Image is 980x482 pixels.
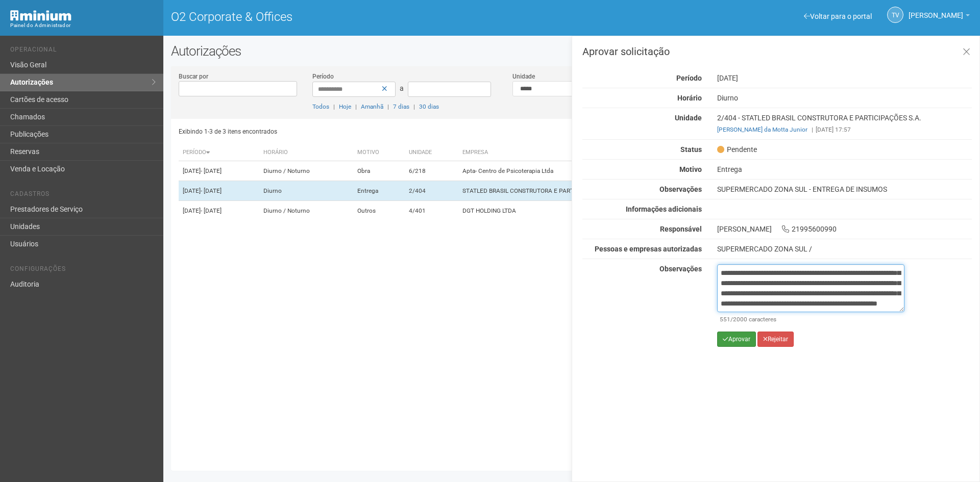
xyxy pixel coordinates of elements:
[458,161,737,181] td: Apta- Centro de Psicoterapia Ltda
[717,125,972,134] div: [DATE] 17:57
[179,124,569,139] div: Exibindo 1-3 de 3 itens encontrados
[675,114,702,122] strong: Unidade
[709,165,979,174] div: Entrega
[312,103,329,110] a: Todos
[709,93,979,103] div: Diurno
[259,161,353,181] td: Diurno / Noturno
[361,103,383,110] a: Amanhã
[201,187,222,194] span: - [DATE]
[259,144,353,161] th: Horário
[419,103,439,110] a: 30 dias
[458,181,737,201] td: STATLED BRASIL CONSTRUTORA E PARTICIPAÇÕES S.A.
[179,181,259,201] td: [DATE]
[10,190,156,201] li: Cadastros
[405,161,458,181] td: 6/218
[458,201,737,221] td: DGT HOLDING LTDA
[10,21,156,30] div: Painel do Administrador
[680,145,702,154] strong: Status
[10,46,156,57] li: Operacional
[393,103,409,110] a: 7 dias
[405,181,458,201] td: 2/404
[400,84,404,92] span: a
[582,46,972,57] h3: Aprovar solicitação
[259,201,353,221] td: Diurno / Noturno
[353,201,405,221] td: Outros
[717,244,972,253] div: SUPERMERCADO ZONA SUL /
[676,74,702,82] strong: Período
[179,144,259,161] th: Período
[812,126,813,133] span: |
[339,103,351,110] a: Hoje
[757,332,794,347] button: Rejeitar
[626,205,702,213] strong: Informações adicionais
[804,12,872,20] a: Voltar para o portal
[679,165,702,173] strong: Motivo
[333,103,335,110] span: |
[312,72,334,81] label: Período
[353,144,405,161] th: Motivo
[909,2,963,19] span: Thayane Vasconcelos Torres
[709,224,979,234] div: [PERSON_NAME] 21995600990
[259,181,353,201] td: Diurno
[179,72,208,81] label: Buscar por
[201,207,222,214] span: - [DATE]
[659,265,702,273] strong: Observações
[717,145,757,154] span: Pendente
[512,72,535,81] label: Unidade
[956,41,977,63] a: Fechar
[405,201,458,221] td: 4/401
[10,10,71,21] img: Minium
[413,103,415,110] span: |
[659,185,702,193] strong: Observações
[677,94,702,102] strong: Horário
[709,73,979,83] div: [DATE]
[887,7,903,23] a: TV
[717,332,756,347] button: Aprovar
[458,144,737,161] th: Empresa
[720,315,902,324] div: /2000 caracteres
[353,181,405,201] td: Entrega
[709,113,979,134] div: 2/404 - STATLED BRASIL CONSTRUTORA E PARTICIPAÇÕES S.A.
[171,43,972,59] h2: Autorizações
[179,201,259,221] td: [DATE]
[353,161,405,181] td: Obra
[10,265,156,276] li: Configurações
[717,126,807,133] a: [PERSON_NAME] da Motta Junior
[387,103,389,110] span: |
[909,13,970,21] a: [PERSON_NAME]
[179,161,259,181] td: [DATE]
[171,10,564,23] h1: O2 Corporate & Offices
[720,316,730,323] span: 551
[355,103,357,110] span: |
[709,185,979,194] div: SUPERMERCADO ZONA SUL - ENTREGA DE INSUMOS
[660,225,702,233] strong: Responsável
[595,245,702,253] strong: Pessoas e empresas autorizadas
[405,144,458,161] th: Unidade
[201,167,222,174] span: - [DATE]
